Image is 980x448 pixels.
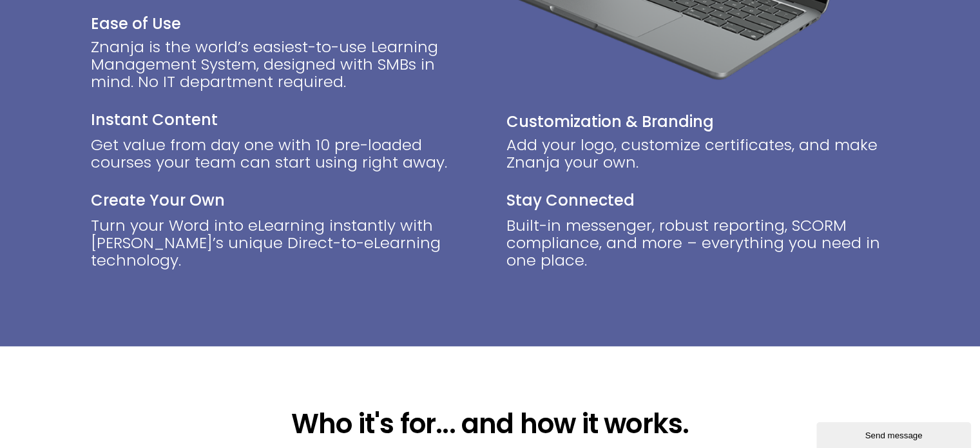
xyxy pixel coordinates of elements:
p: Customization & Branding [506,114,890,130]
p: Turn your Word into eLearning instantly with [PERSON_NAME]’s unique Direct-to-eLearning technology. [91,217,474,269]
div: Built-in messenger, robust reporting, SCORM compliance, and more – everything you need in one place. [506,217,890,269]
h2: Instant Content [91,110,474,130]
div: Add your logo, customize certificates, and make Znanja your own. [506,136,890,190]
div: Znanja is the world’s easiest-to-use Learning Management System, designed with SMBs in mind. No I... [91,38,474,110]
h2: Who it's for... and how it works. [91,411,890,438]
iframe: chat widget [816,420,974,448]
div: Get value from day one with 10 pre-loaded courses your team can start using right away. [91,136,474,190]
h2: Stay Connected [506,190,890,210]
p: Ease of Use [91,16,474,32]
h2: Create Your Own [91,190,474,210]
